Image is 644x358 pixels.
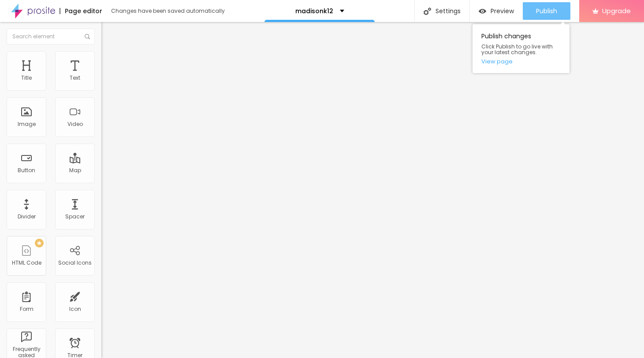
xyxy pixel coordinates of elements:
[491,7,514,15] span: Preview
[7,29,95,44] input: Search element
[473,24,570,73] div: Publish changes
[20,306,34,312] div: Form
[69,306,81,312] div: Icon
[65,214,85,220] div: Spacer
[18,214,36,220] div: Divider
[18,121,36,127] div: Image
[523,2,570,20] button: Publish
[481,59,561,64] a: View page
[111,8,225,14] div: Changes have been saved automatically
[18,167,35,173] div: Button
[470,2,523,20] button: Preview
[67,121,83,127] div: Video
[481,44,561,55] span: Click Publish to go live with your latest changes.
[69,167,81,173] div: Map
[101,22,644,358] iframe: Editor
[424,7,431,15] img: Icone
[479,7,486,15] img: view-1.svg
[295,8,333,14] p: madisonk12
[12,260,41,266] div: HTML Code
[60,8,102,14] div: Page editor
[85,34,90,39] img: Icone
[21,75,32,81] div: Title
[58,260,92,266] div: Social Icons
[602,7,631,15] span: Upgrade
[70,75,80,81] div: Text
[536,7,557,15] span: Publish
